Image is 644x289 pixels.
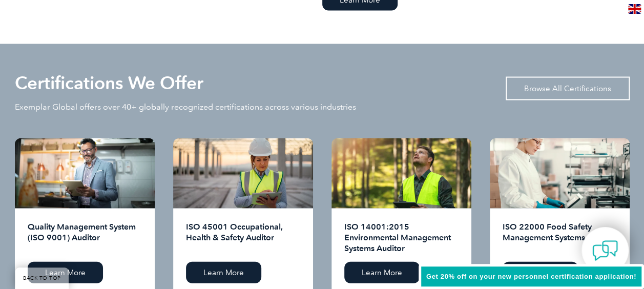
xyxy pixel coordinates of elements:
img: contact-chat.png [592,238,618,263]
h2: ISO 22000 Food Safety Management Systems Auditor [503,221,617,254]
a: Learn More [503,262,578,283]
a: BACK TO TOP [15,267,69,289]
h2: ISO 14001:2015 Environmental Management Systems Auditor [344,221,459,254]
p: Exemplar Global offers over 40+ globally recognized certifications across various industries [15,101,356,113]
a: Learn More [344,262,420,283]
span: Get 20% off on your new personnel certification application! [426,273,636,280]
img: en [628,4,641,14]
h2: Certifications We Offer [15,75,203,91]
h2: Quality Management System (ISO 9001) Auditor [28,221,142,254]
a: Learn More [28,262,103,283]
a: Learn More [186,262,261,283]
h2: ISO 45001 Occupational, Health & Safety Auditor [186,221,300,254]
a: Browse All Certifications [506,77,630,100]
